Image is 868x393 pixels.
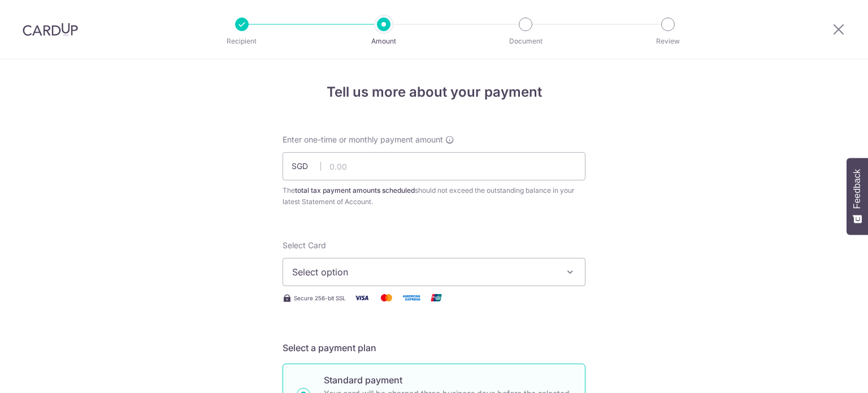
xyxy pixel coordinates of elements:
[283,240,326,250] span: translation missing: en.payables.payment_networks.credit_card.summary.labels.select_card
[852,169,862,209] span: Feedback
[294,293,346,303] span: Secure 256-bit SSL
[847,158,868,235] button: Feedback - Show survey
[200,36,284,47] p: Recipient
[324,373,571,387] p: Standard payment
[792,359,857,387] iframe: Opens a widget where you can find more information
[295,186,415,195] b: total tax payment amounts scheduled
[283,134,443,145] span: Enter one-time or monthly payment amount
[292,161,321,172] span: SGD
[350,291,373,305] img: Visa
[283,152,585,180] input: 0.00
[292,265,555,279] span: Select option
[283,258,585,286] button: Select option
[425,291,448,305] img: Union Pay
[23,23,78,36] img: CardUp
[484,36,567,47] p: Document
[626,36,710,47] p: Review
[283,82,585,102] h4: Tell us more about your payment
[283,341,585,355] h5: Select a payment plan
[400,291,423,305] img: American Express
[375,291,398,305] img: Mastercard
[283,185,585,208] div: The should not exceed the outstanding balance in your latest Statement of Account.
[342,36,426,47] p: Amount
